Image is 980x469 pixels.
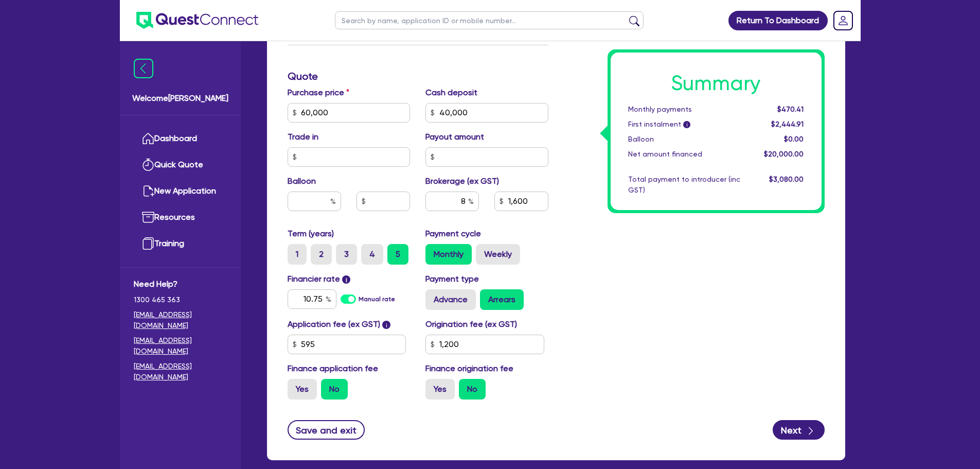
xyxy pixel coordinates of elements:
[425,273,479,285] label: Payment type
[425,86,477,99] label: Cash deposit
[620,174,748,196] div: Total payment to introducer (inc GST)
[425,244,472,265] label: Monthly
[361,244,383,265] label: 4
[459,379,486,399] label: No
[342,275,350,284] span: i
[387,244,408,265] label: 5
[288,420,365,440] button: Save and exit
[288,273,351,285] label: Financier rate
[288,318,380,331] label: Application fee (ex GST)
[359,294,395,304] label: Manual rate
[336,244,357,265] label: 3
[773,420,825,440] button: Next
[288,131,318,143] label: Trade in
[335,11,644,29] input: Search by name, application ID or mobile number...
[476,244,520,265] label: Weekly
[425,228,481,240] label: Payment cycle
[288,70,548,82] h3: Quote
[134,152,227,178] a: Quick Quote
[425,379,455,399] label: Yes
[382,321,390,329] span: i
[628,71,804,96] h1: Summary
[620,149,748,160] div: Net amount financed
[620,134,748,145] div: Balloon
[288,228,334,240] label: Term (years)
[425,175,499,187] label: Brokerage (ex GST)
[136,12,258,29] img: quest-connect-logo-blue
[777,105,804,113] span: $470.41
[288,362,378,375] label: Finance application fee
[830,7,857,34] a: Dropdown toggle
[769,175,804,183] span: $3,080.00
[134,294,227,305] span: 1300 465 363
[142,185,154,197] img: new-application
[425,318,517,331] label: Origination fee (ex GST)
[142,237,154,250] img: training
[288,175,316,187] label: Balloon
[134,361,227,383] a: [EMAIL_ADDRESS][DOMAIN_NAME]
[134,178,227,204] a: New Application
[288,86,349,99] label: Purchase price
[771,120,804,128] span: $2,444.91
[134,126,227,152] a: Dashboard
[132,92,228,105] span: Welcome [PERSON_NAME]
[480,289,524,310] label: Arrears
[288,244,307,265] label: 1
[683,121,690,129] span: i
[425,289,476,310] label: Advance
[620,104,748,115] div: Monthly payments
[134,335,227,357] a: [EMAIL_ADDRESS][DOMAIN_NAME]
[425,362,513,375] label: Finance origination fee
[321,379,348,399] label: No
[134,59,153,78] img: icon-menu-close
[134,204,227,231] a: Resources
[764,150,804,158] span: $20,000.00
[311,244,332,265] label: 2
[134,231,227,257] a: Training
[425,131,484,143] label: Payout amount
[142,159,154,171] img: quick-quote
[134,278,227,290] span: Need Help?
[620,119,748,130] div: First instalment
[288,379,317,399] label: Yes
[142,211,154,223] img: resources
[728,11,828,30] a: Return To Dashboard
[134,309,227,331] a: [EMAIL_ADDRESS][DOMAIN_NAME]
[784,135,804,143] span: $0.00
